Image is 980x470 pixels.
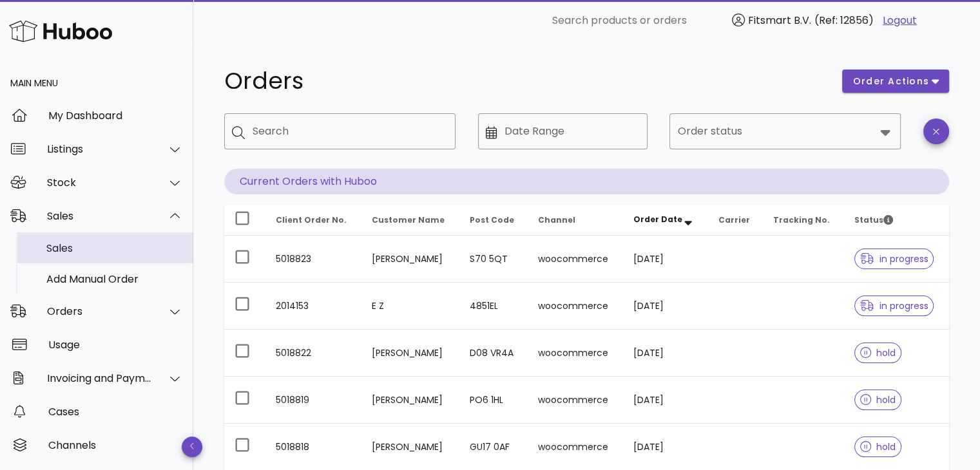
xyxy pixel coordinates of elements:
[459,236,528,283] td: S70 5QT
[844,205,950,236] th: Status
[459,377,528,424] td: PO6 1HL
[528,283,623,330] td: woocommerce
[814,13,874,28] span: (Ref: 12856)
[623,283,708,330] td: [DATE]
[47,372,152,384] div: Invoicing and Payments
[860,442,896,451] span: hold
[748,13,811,28] span: Fitsmart B.V.
[46,242,183,254] div: Sales
[852,75,930,88] span: order actions
[669,113,901,149] div: Order status
[47,305,152,317] div: Orders
[47,210,152,222] div: Sales
[718,214,750,225] span: Carrier
[860,301,928,310] span: in progress
[47,176,152,189] div: Stock
[842,70,949,93] button: order actions
[46,273,183,285] div: Add Manual Order
[9,17,112,45] img: Huboo Logo
[48,339,183,351] div: Usage
[528,205,623,236] th: Channel
[224,70,827,93] h1: Orders
[860,254,928,263] span: in progress
[763,205,844,236] th: Tracking No.
[538,214,575,225] span: Channel
[265,236,361,283] td: 5018823
[361,236,459,283] td: [PERSON_NAME]
[470,214,514,225] span: Post Code
[48,439,183,451] div: Channels
[854,214,893,225] span: Status
[860,348,896,357] span: hold
[883,13,917,28] a: Logout
[265,205,361,236] th: Client Order No.
[265,283,361,330] td: 2014153
[623,330,708,377] td: [DATE]
[528,236,623,283] td: woocommerce
[372,214,445,225] span: Customer Name
[48,109,183,122] div: My Dashboard
[276,214,347,225] span: Client Order No.
[623,205,708,236] th: Order Date: Sorted descending. Activate to remove sorting.
[459,205,528,236] th: Post Code
[623,236,708,283] td: [DATE]
[48,406,183,418] div: Cases
[633,214,682,225] span: Order Date
[860,395,896,404] span: hold
[773,214,830,225] span: Tracking No.
[361,205,459,236] th: Customer Name
[528,330,623,377] td: woocommerce
[361,330,459,377] td: [PERSON_NAME]
[708,205,763,236] th: Carrier
[459,330,528,377] td: D08 VR4A
[623,377,708,424] td: [DATE]
[224,169,949,194] p: Current Orders with Huboo
[361,283,459,330] td: E Z
[47,143,152,155] div: Listings
[265,330,361,377] td: 5018822
[528,377,623,424] td: woocommerce
[361,377,459,424] td: [PERSON_NAME]
[459,283,528,330] td: 4851EL
[265,377,361,424] td: 5018819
